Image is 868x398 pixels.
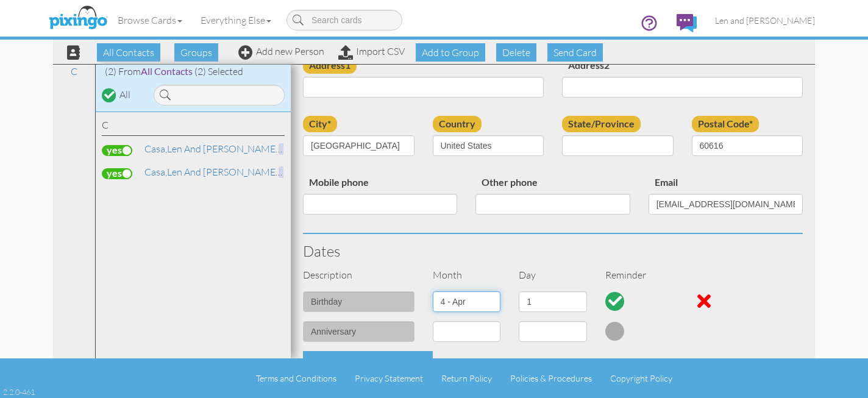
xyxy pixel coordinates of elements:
[46,3,110,34] img: pixingo logo
[174,43,218,62] span: Groups
[649,174,684,191] label: Email
[715,15,815,26] span: Len and [PERSON_NAME]
[144,143,167,155] span: Casa,
[303,174,375,191] label: Mobile phone
[547,43,603,62] span: Send Card
[97,43,160,62] span: All Contacts
[355,373,423,383] a: Privacy Statement
[108,5,191,35] a: Browse Cards
[338,45,405,57] a: Import CSV
[238,45,324,57] a: Add new Person
[610,373,672,383] a: Copyright Policy
[692,116,759,132] label: Postal Code*
[510,373,592,383] a: Policies & Procedures
[677,14,697,32] img: comments.svg
[303,243,803,259] h3: Dates
[191,5,280,35] a: Everything Else
[303,116,337,132] label: city*
[303,351,433,377] div: Add Date
[596,268,683,282] div: Reminder
[3,386,35,397] div: 2.2.0-461
[496,43,536,62] span: Delete
[562,116,641,132] label: State/Province
[416,43,485,62] span: Add to Group
[143,165,382,179] a: Len and [PERSON_NAME]
[441,373,492,383] a: Return Policy
[424,268,510,282] div: Month
[102,118,285,136] div: C
[475,174,544,191] label: Other phone
[303,57,357,74] label: Address1
[119,88,130,102] div: All
[706,5,824,36] a: Len and [PERSON_NAME]
[141,65,193,77] span: All Contacts
[144,166,167,178] span: Casa,
[286,10,402,30] input: Search cards
[256,373,336,383] a: Terms and Conditions
[65,64,84,79] a: C
[143,141,382,156] a: Len and [PERSON_NAME]
[294,268,424,282] div: Description
[96,65,291,79] div: (2) From
[194,65,243,77] span: (2) Selected
[433,116,482,132] label: Country
[562,57,616,74] label: Address2
[510,268,596,282] div: Day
